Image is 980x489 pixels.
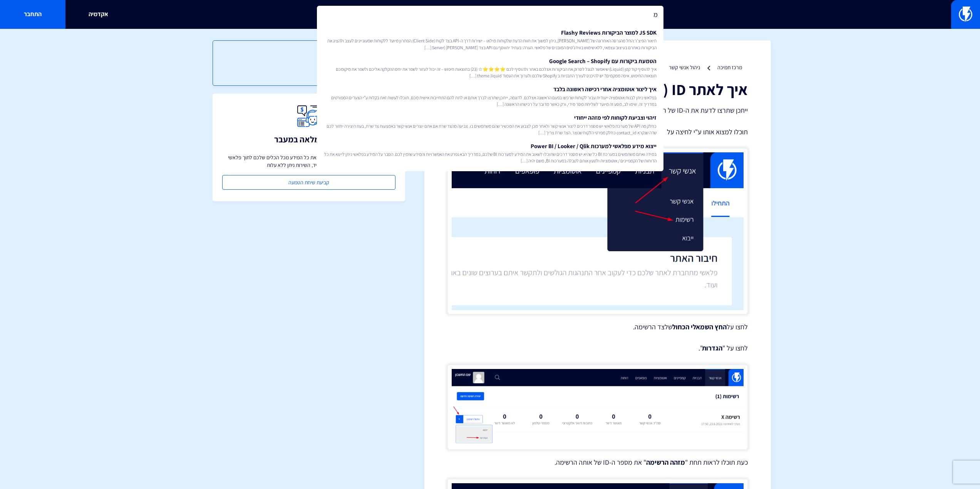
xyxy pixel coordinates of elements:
[447,457,748,467] p: כעת תוכלו לראות תחת " " את מספר ה-ID של אותה הרשימה.
[324,123,657,136] span: כחלק מה API של מערכת פלאשי יש מספר דרכים ליצור אנשי קשר ולאחר מכן לצבוע את המכשיר שהם משתמשים בו....
[447,343,748,353] p: לחצו על " ".
[717,64,742,71] a: מרכז תמיכה
[321,54,660,82] a: הטמעת ביקורות עם Google Search – Shopifyאיך להוסיף קוד קטן (Liquid) שיאפשר לגוגל לסרוק את הביקורו...
[324,151,657,164] span: במידה ואתם משתמשים במערכת BI כל שהיא יש מספר דרכים שתוכלו לשאוב את המידע למערכות BI שלכם, במדריך ...
[321,110,660,139] a: זיהוי וצביעת לקוחות לפי מזהה ייחודיכחלק מה API של מערכת פלאשי יש מספר דרכים ליצור אנשי קשר ולאחר ...
[672,322,727,331] strong: החץ השמאלי הכחול
[222,154,395,169] p: צוות התמיכה שלנו יסייע לכם להעביר את כל המידע מכל הכלים שלכם לתוך פלאשי ולהתחיל לשווק מיד, השירות...
[324,66,657,79] span: איך להוסיף קוד קטן (Liquid) שיאפשר לגוגל לסרוק את הביקורות אצלכם באתר ולהוסיף לכם ⭐️⭐️⭐️⭐️☆ (23) ...
[321,25,660,54] a: JS SDK למוצר הביקורות Flashy Reviewsתיאור הפיצ’ר:החל מהגרסה האחרונה של [PERSON_NAME], ניתן למשוך ...
[324,94,657,107] span: בפלאשי ניתן לבנות אוטומציה ייעודית עבור לקוחות שרכשו בפעם הראשונה אצלכם. לדוגמה, ייתכן שתרצו לברך...
[669,64,700,71] a: ניהול אנשי קשר
[222,175,395,190] a: קביעת שיחת הטמעה
[321,139,660,167] a: ייצוא מידע מפלאשי למערכות Power BI / Looker / Qlikבמידה ואתם משתמשים במערכת BI כל שהיא יש מספר דר...
[274,135,343,144] h3: תמיכה מלאה במעבר
[324,37,657,50] span: תיאור הפיצ’ר:החל מהגרסה האחרונה של [PERSON_NAME], ניתן למשוך את חוות הדעת שלקוחות מילאו – ישירות ...
[702,344,722,352] strong: הגדרות
[317,6,663,23] input: חיפוש מהיר...
[228,56,389,66] h3: תוכן
[321,82,660,110] a: איך ליצור אוטומציה אחרי רכישה ראשונה בלבדבפלאשי ניתן לבנות אוטומציה ייעודית עבור לקוחות שרכשו בפע...
[646,458,685,467] strong: מזהה הרשימה
[447,322,748,332] p: לחצו על שלצד הרשימה.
